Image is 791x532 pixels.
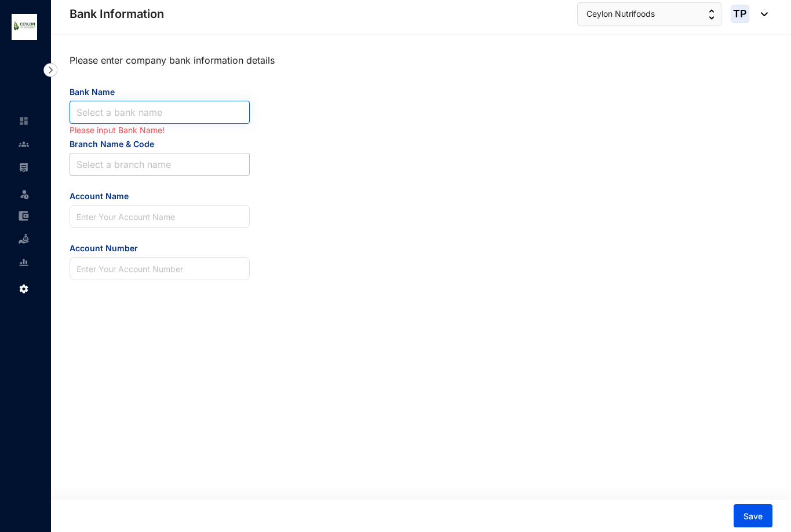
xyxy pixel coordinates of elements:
label: Branch Name & Code [70,138,162,151]
li: Reports [9,251,37,274]
input: Account Name [70,205,250,228]
img: logo [12,14,37,40]
label: Account Number [70,242,146,255]
li: Contacts [9,133,37,156]
li: Loan [9,228,37,251]
img: expense-unselected.2edcf0507c847f3e9e96.svg [19,211,29,221]
button: Ceylon Nutrifoods [577,2,721,25]
p: Please enter company bank information details [70,49,772,67]
span: Ceylon Nutrifoods [586,8,655,20]
img: report-unselected.e6a6b4230fc7da01f883.svg [19,257,29,267]
img: loan-unselected.d74d20a04637f2d15ab5.svg [19,234,29,244]
input: Branch Name & Code [76,153,243,175]
img: nav-icon-right.af6afadce00d159da59955279c43614e.svg [43,63,57,77]
span: Save [743,511,763,522]
label: Account Name [70,190,137,203]
img: payroll-unselected.b590312f920e76f0c668.svg [19,162,29,173]
li: Home [9,109,37,133]
button: Save [734,504,772,527]
li: Payroll [9,156,37,179]
img: settings.f4f5bcbb8b4eaa341756.svg [19,284,29,294]
img: dropdown-black.8e83cc76930a90b1a4fdb6d089b7bf3a.svg [755,12,768,16]
img: home-unselected.a29eae3204392db15eaf.svg [19,116,29,126]
span: TP [733,9,747,19]
p: Bank Information [70,6,164,22]
label: Bank Name [70,86,123,98]
input: Account Number [70,257,250,280]
img: leave-unselected.2934df6273408c3f84d9.svg [19,188,30,200]
img: people-unselected.118708e94b43a90eceab.svg [19,139,29,149]
div: Please input Bank Name! [70,124,250,137]
img: up-down-arrow.74152d26bf9780fbf563ca9c90304185.svg [709,9,715,20]
input: Bank Name [76,101,243,123]
li: Expenses [9,204,37,228]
